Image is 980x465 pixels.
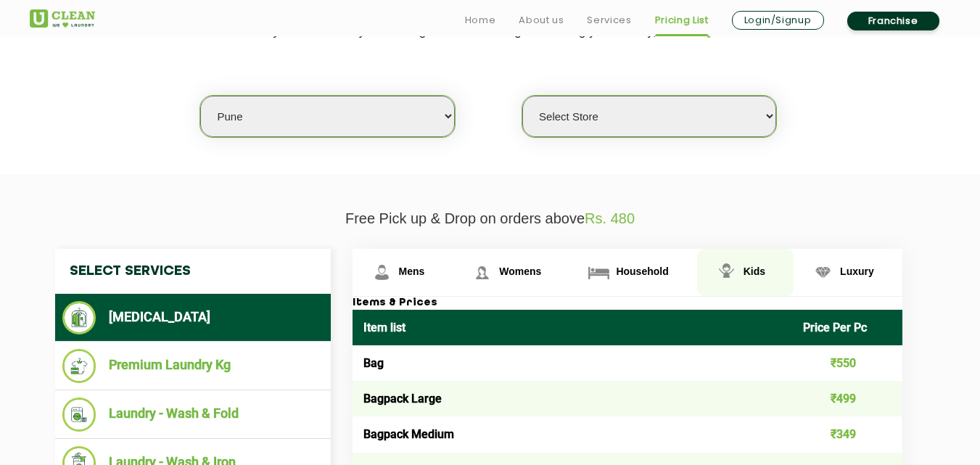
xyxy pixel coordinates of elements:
td: Bagpack Medium [353,416,793,452]
span: Rs. 480 [585,210,635,226]
td: ₹550 [792,345,902,381]
span: Luxury [840,266,874,277]
h3: Items & Prices [353,297,902,310]
li: Laundry - Wash & Fold [62,398,324,432]
span: Kids [744,266,765,277]
img: Household [586,260,612,285]
td: ₹499 [792,381,902,416]
a: Login/Signup [732,11,824,30]
li: [MEDICAL_DATA] [62,301,324,334]
img: Luxury [810,260,836,285]
td: Bag [353,345,793,381]
img: Kids [714,260,739,285]
td: ₹349 [792,416,902,452]
span: Mens [399,266,425,277]
img: Premium Laundry Kg [62,349,96,383]
span: Household [616,266,668,277]
a: Services [587,12,631,29]
th: Item list [353,310,793,345]
img: Mens [369,260,395,285]
img: Dry Cleaning [62,301,96,334]
img: Womens [469,260,495,285]
a: Pricing List [655,12,709,29]
p: Free Pick up & Drop on orders above [30,210,951,227]
li: Premium Laundry Kg [62,349,324,383]
td: Bagpack Large [353,381,793,416]
h4: Select Services [55,249,331,294]
img: Laundry - Wash & Fold [62,398,96,432]
span: Womens [499,266,541,277]
a: About us [519,12,564,29]
th: Price Per Pc [792,310,902,345]
img: UClean Laundry and Dry Cleaning [30,9,95,28]
a: Home [465,12,496,29]
a: Franchise [847,12,939,30]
